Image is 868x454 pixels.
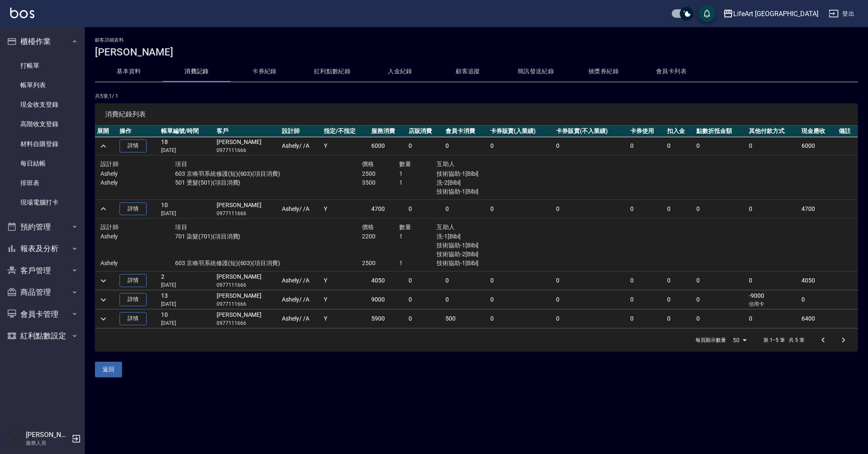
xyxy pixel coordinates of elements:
td: 0 [628,310,665,328]
td: 500 [443,310,488,328]
td: 0 [554,291,628,309]
td: 0 [665,291,694,309]
th: 店販消費 [406,126,443,137]
th: 扣入金 [665,126,694,137]
td: 0 [665,310,694,328]
th: 卡券使用 [628,126,665,137]
button: 櫃檯作業 [3,30,81,53]
td: Ashely / /A [280,291,322,309]
p: 2200 [362,232,399,241]
button: 返回 [95,362,122,377]
td: 4700 [799,199,836,218]
a: 帳單列表 [3,75,81,95]
a: 現金收支登錄 [3,95,81,114]
button: 紅利點數設定 [3,325,81,347]
p: 1 [399,259,437,268]
td: [PERSON_NAME] [214,137,280,155]
td: 6400 [799,310,836,328]
td: 0 [554,137,628,155]
th: 服務消費 [369,126,406,137]
p: 信用卡 [749,300,797,308]
td: 0 [443,291,488,309]
td: 0 [665,137,694,155]
td: 0 [488,137,554,155]
td: 0 [488,291,554,309]
p: 501 燙髮(501)(項目消費) [175,178,362,187]
td: 0 [406,271,443,290]
td: 0 [694,137,747,155]
button: 紅利點數紀錄 [298,61,366,82]
button: 登出 [825,6,858,22]
span: 項目 [175,224,187,230]
button: 入金紀錄 [366,61,434,82]
button: 報表及分析 [3,238,81,260]
th: 展開 [95,126,117,137]
img: Person [7,430,24,447]
td: 0 [488,199,554,218]
p: 技術協助-1[Bibi] [437,187,548,196]
button: LifeArt [GEOGRAPHIC_DATA] [720,5,822,22]
td: 4700 [369,199,406,218]
p: [DATE] [161,147,212,154]
td: 0 [628,271,665,290]
th: 卡券販賣(不入業績) [554,126,628,137]
th: 卡券販賣(入業績) [488,126,554,137]
button: 會員卡管理 [3,303,81,325]
h2: 顧客詳細資料 [95,37,858,43]
p: 0977111666 [217,319,278,327]
p: 3500 [362,178,399,187]
td: 0 [747,137,799,155]
th: 備註 [837,126,858,137]
td: 9000 [369,291,406,309]
th: 其他付款方式 [747,126,799,137]
td: Y [322,199,369,218]
button: 抽獎券紀錄 [570,61,637,82]
td: 0 [747,310,799,328]
p: 第 1–5 筆 共 5 筆 [763,336,804,344]
p: 服務人員 [26,439,69,447]
button: save [698,5,715,22]
td: 18 [159,137,214,155]
span: 數量 [399,161,412,167]
td: [PERSON_NAME] [214,291,280,309]
td: 0 [406,137,443,155]
td: 10 [159,199,214,218]
td: Y [322,271,369,290]
th: 會員卡消費 [443,126,488,137]
td: 0 [628,199,665,218]
button: 預約管理 [3,216,81,238]
td: 0 [665,271,694,290]
td: 0 [443,271,488,290]
p: 共 5 筆, 1 / 1 [95,92,858,100]
p: [DATE] [161,300,212,308]
a: 詳情 [120,139,147,152]
span: 互助人 [437,161,455,167]
td: 0 [406,291,443,309]
th: 操作 [117,126,159,137]
td: 10 [159,310,214,328]
span: 數量 [399,224,412,230]
td: 6000 [369,137,406,155]
th: 點數折抵金額 [694,126,747,137]
p: Ashely [100,169,175,178]
div: LifeArt [GEOGRAPHIC_DATA] [733,8,818,19]
p: 2500 [362,259,399,268]
span: 項目 [175,161,187,167]
p: 2500 [362,169,399,178]
h3: [PERSON_NAME] [95,46,858,58]
td: Ashely / /A [280,137,322,155]
td: 0 [747,271,799,290]
p: Ashely [100,178,175,187]
p: 0977111666 [217,300,278,308]
td: 0 [488,310,554,328]
button: 顧客追蹤 [434,61,502,82]
span: 消費紀錄列表 [105,110,848,119]
p: 洗-1[Bibi] [437,232,548,241]
td: 2 [159,271,214,290]
th: 現金應收 [799,126,836,137]
button: expand row [97,140,110,152]
td: 4050 [369,271,406,290]
a: 現場電腦打卡 [3,193,81,212]
p: 603 京喚羽系統修護(短)(603)(項目消費) [175,169,362,178]
a: 高階收支登錄 [3,114,81,134]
